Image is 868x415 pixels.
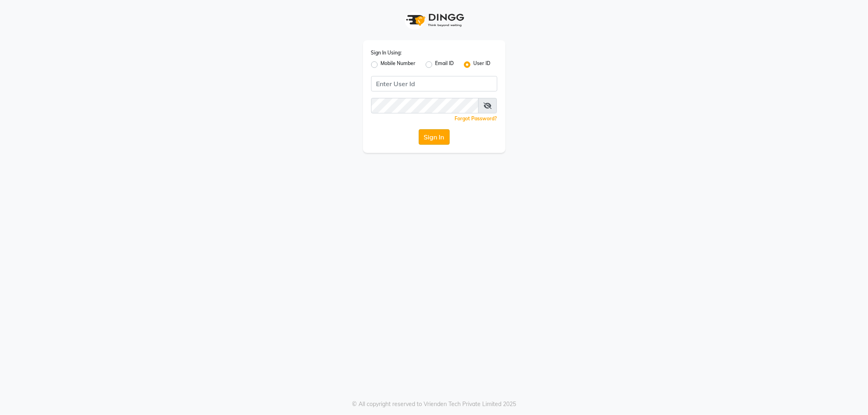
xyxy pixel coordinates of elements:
label: Mobile Number [381,60,416,70]
label: Sign In Using: [371,49,402,56]
label: Email ID [435,60,454,70]
label: User ID [474,60,491,70]
button: Sign In [419,129,450,145]
img: logo1.svg [402,8,467,32]
a: Forgot Password? [455,115,497,122]
input: Username [371,98,479,113]
input: Username [371,76,497,91]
